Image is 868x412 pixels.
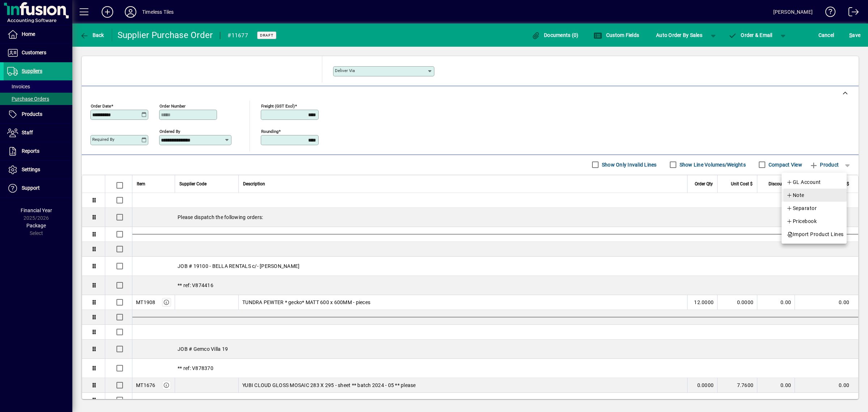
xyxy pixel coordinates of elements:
span: Note [786,191,804,199]
button: GL Account [782,176,847,189]
span: Separator [786,204,817,213]
span: GL Account [786,178,821,186]
span: Import Product Lines [786,230,844,239]
button: Import Product Lines [782,228,847,241]
button: Note [782,189,847,202]
span: Pricebook [786,217,817,226]
button: Separator [782,202,847,215]
button: Pricebook [782,215,847,228]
